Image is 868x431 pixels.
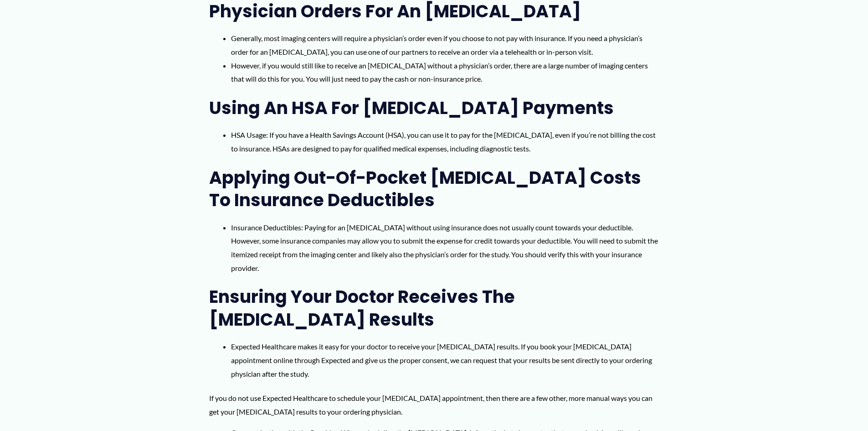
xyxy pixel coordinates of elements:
h2: Using an HSA for [MEDICAL_DATA] Payments [209,97,659,119]
p: If you do not use Expected Healthcare to schedule your [MEDICAL_DATA] appointment, then there are... [209,391,659,418]
h2: Applying Out-of-Pocket [MEDICAL_DATA] Costs to Insurance Deductibles [209,166,659,212]
li: However, if you would still like to receive an [MEDICAL_DATA] without a physician’s order, there ... [231,59,659,86]
h2: Ensuring Your Doctor Receives the [MEDICAL_DATA] Results [209,286,659,331]
li: Insurance Deductibles: Paying for an [MEDICAL_DATA] without using insurance does not usually coun... [231,221,659,275]
li: Expected Healthcare makes it easy for your doctor to receive your [MEDICAL_DATA] results. If you ... [231,340,659,380]
li: Generally, most imaging centers will require a physician’s order even if you choose to not pay wi... [231,31,659,58]
li: HSA Usage: If you have a Health Savings Account (HSA), you can use it to pay for the [MEDICAL_DAT... [231,128,659,155]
